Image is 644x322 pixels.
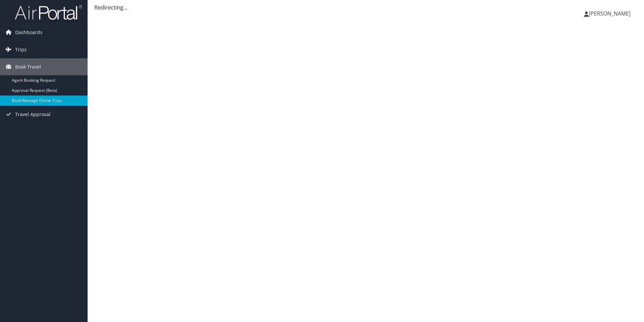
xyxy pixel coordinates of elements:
[15,4,82,20] img: airportal-logo.png
[94,3,637,11] div: Redirecting...
[15,41,27,58] span: Trips
[15,58,41,75] span: Book Travel
[589,10,631,17] span: [PERSON_NAME]
[584,3,637,24] a: [PERSON_NAME]
[15,106,51,123] span: Travel Approval
[15,24,42,41] span: Dashboards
